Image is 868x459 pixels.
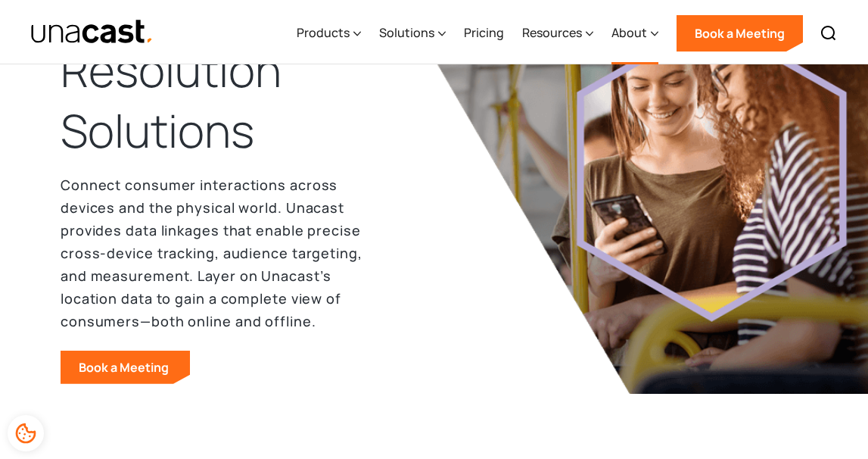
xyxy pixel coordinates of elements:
[297,23,350,42] div: Products
[820,24,838,42] img: Search icon
[8,415,44,451] div: Cookie Preferences
[61,351,190,384] a: Book a Meeting
[522,23,582,42] div: Resources
[61,173,374,333] p: Connect consumer interactions across devices and the physical world. Unacast provides data linkag...
[379,2,446,64] div: Solutions
[611,2,658,64] div: About
[611,23,647,42] div: About
[30,19,154,45] img: Unacast text logo
[464,2,504,64] a: Pricing
[677,15,803,52] a: Book a Meeting
[30,19,154,45] a: home
[297,2,361,64] div: Products
[379,23,434,42] div: Solutions
[522,2,593,64] div: Resources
